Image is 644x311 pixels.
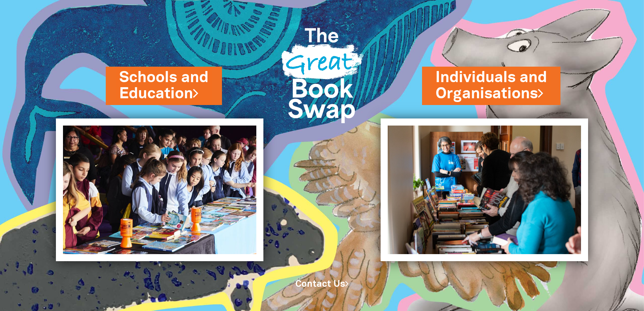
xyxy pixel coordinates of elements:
a: Schools andEducation [119,67,208,104]
img: Schools and Education [56,118,263,261]
img: Great Bookswap logo [273,8,371,137]
img: Individuals and Organisations [381,118,588,261]
a: Individuals andOrganisations [436,67,547,104]
a: Contact Us [295,280,349,288]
